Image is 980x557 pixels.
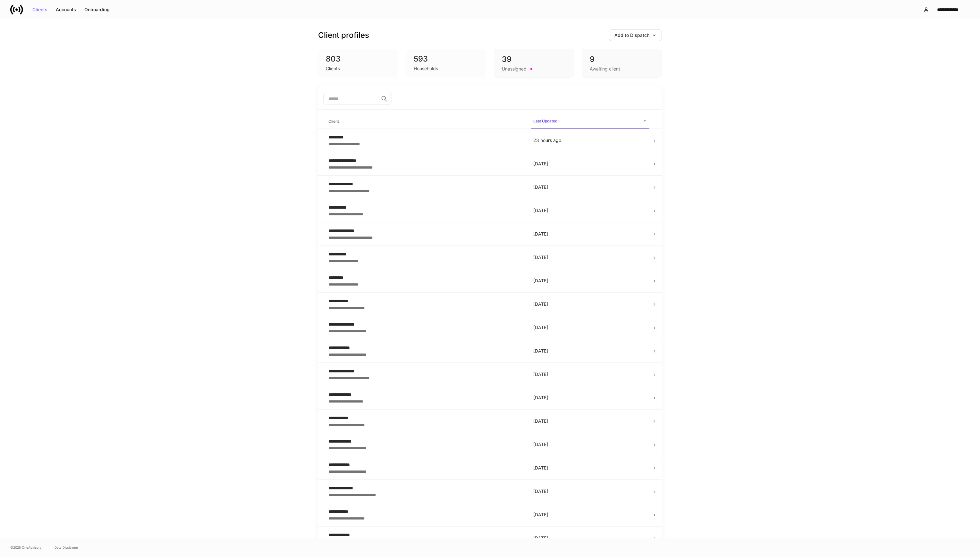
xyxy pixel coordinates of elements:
p: [DATE] [533,207,647,214]
p: [DATE] [533,161,647,167]
h6: Client [328,118,339,124]
span: © 2025 OneAdvisory [10,545,42,550]
div: Awaiting client [590,66,620,72]
p: [DATE] [533,254,647,261]
div: 593 [414,54,478,64]
div: 39 [502,54,566,64]
p: [DATE] [533,184,647,190]
button: Onboarding [80,4,114,15]
div: Clients [326,65,340,72]
p: [DATE] [533,441,647,448]
p: [DATE] [533,511,647,518]
span: Last Updated [531,115,649,129]
p: [DATE] [533,465,647,471]
div: 9 [590,54,654,64]
div: Households [414,65,438,72]
h3: Client profiles [318,30,369,40]
span: Client [326,115,526,128]
button: Add to Dispatch [609,29,662,41]
p: [DATE] [533,278,647,284]
p: 23 hours ago [533,137,647,144]
button: Clients [28,4,52,15]
div: Clients [32,7,47,12]
div: 39Unassigned [494,49,574,78]
p: [DATE] [533,231,647,237]
p: [DATE] [533,418,647,424]
p: [DATE] [533,535,647,541]
a: Data Disclaimer [55,545,78,550]
p: [DATE] [533,488,647,495]
div: 9Awaiting client [582,49,662,78]
h6: Last Updated [533,118,557,124]
button: Accounts [52,4,80,15]
p: [DATE] [533,301,647,307]
div: Onboarding [84,7,110,12]
p: [DATE] [533,371,647,378]
div: Add to Dispatch [614,33,656,37]
div: 803 [326,54,391,64]
p: [DATE] [533,324,647,331]
p: [DATE] [533,348,647,354]
p: [DATE] [533,395,647,401]
div: Unassigned [502,66,527,72]
div: Accounts [56,7,76,12]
